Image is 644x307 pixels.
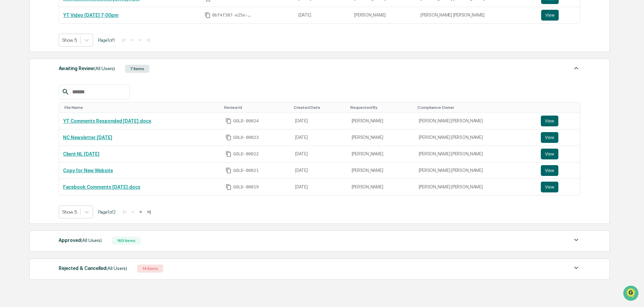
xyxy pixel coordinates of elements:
[46,117,86,129] a: 🗄️Attestations
[105,73,123,82] button: See all
[137,37,143,43] button: >
[226,151,232,157] span: Copy Id
[541,149,576,159] a: View
[137,265,163,273] div: 14 Items
[23,58,85,64] div: We're available if you need us!
[137,209,144,215] button: >
[98,37,115,43] span: Page 1 of 1
[572,236,580,244] img: caret
[416,7,537,23] td: [PERSON_NAME] [PERSON_NAME]
[417,105,534,110] div: Toggle SortBy
[94,66,115,71] span: (All Users)
[233,118,259,124] span: GOLD-00024
[63,151,99,157] a: Client NL [DATE]
[144,37,152,43] button: >|
[572,64,580,72] img: caret
[415,129,537,146] td: [PERSON_NAME] [PERSON_NAME]
[415,162,537,179] td: [PERSON_NAME] [PERSON_NAME]
[348,146,415,162] td: [PERSON_NAME]
[63,168,113,173] a: Copy for New Website
[233,168,259,173] span: GOLD-00021
[120,37,128,43] button: |<
[129,37,136,43] button: <
[226,184,232,190] span: Copy Id
[13,120,43,126] span: Preclearance
[291,129,347,146] td: [DATE]
[348,129,415,146] td: [PERSON_NAME]
[541,132,558,143] button: View
[7,14,123,25] p: How can we help?
[59,264,127,273] div: Rejected & Cancelled
[348,179,415,195] td: [PERSON_NAME]
[4,130,45,142] a: 🔎Data Lookup
[541,165,558,176] button: View
[622,285,641,303] iframe: Open customer support
[541,182,558,192] button: View
[233,135,259,140] span: GOLD-00023
[291,146,347,162] td: [DATE]
[224,105,288,110] div: Toggle SortBy
[63,135,112,140] a: NC Newsletter [DATE]
[205,12,211,18] span: Copy Id
[541,149,558,159] button: View
[541,116,558,126] button: View
[7,85,18,96] img: Cameron Burns
[7,75,45,80] div: Past conversations
[60,92,74,97] span: [DATE]
[572,264,580,272] img: caret
[4,117,46,129] a: 🖐️Preclearance
[106,266,127,271] span: (All Users)
[48,149,82,154] a: Powered byPylon
[350,7,416,23] td: [PERSON_NAME]
[115,54,123,62] button: Start new chat
[541,116,576,126] a: View
[226,167,232,174] span: Copy Id
[49,120,54,126] div: 🗄️
[59,236,102,245] div: Approved
[233,151,259,157] span: GOLD-00022
[294,105,345,110] div: Toggle SortBy
[13,132,42,139] span: Data Lookup
[81,238,102,243] span: (All Users)
[23,52,111,58] div: Start new chat
[121,209,128,215] button: |<
[541,132,576,143] a: View
[67,149,82,154] span: Pylon
[98,209,116,215] span: Page 1 of 2
[212,12,253,18] span: 0bf4f387-e25e-429d-8c29-a2c0512bb23c
[59,64,115,73] div: Awaiting Review
[541,182,576,192] a: View
[348,113,415,129] td: [PERSON_NAME]
[348,162,415,179] td: [PERSON_NAME]
[63,12,118,18] a: YT Video [DATE] 7:00pm
[64,105,219,110] div: Toggle SortBy
[541,165,576,176] a: View
[542,105,578,110] div: Toggle SortBy
[415,113,537,129] td: [PERSON_NAME] [PERSON_NAME]
[541,10,559,21] button: View
[541,10,576,21] a: View
[350,105,412,110] div: Toggle SortBy
[226,134,232,141] span: Copy Id
[13,92,19,97] img: 1746055101610-c473b297-6a78-478c-a979-82029cc54cd1
[233,184,259,190] span: GOLD-00019
[294,7,350,23] td: [DATE]
[415,146,537,162] td: [PERSON_NAME] [PERSON_NAME]
[415,179,537,195] td: [PERSON_NAME] [PERSON_NAME]
[63,184,140,190] a: Facebook Comments [DATE].docx
[291,162,347,179] td: [DATE]
[291,113,347,129] td: [DATE]
[63,118,151,124] a: YT Comments Responded [DATE].docx
[7,52,19,64] img: 1746055101610-c473b297-6a78-478c-a979-82029cc54cd1
[21,92,55,97] span: [PERSON_NAME]
[112,237,141,245] div: 160 Items
[145,209,153,215] button: >|
[226,118,232,124] span: Copy Id
[291,179,347,195] td: [DATE]
[56,120,84,126] span: Attestations
[7,133,12,139] div: 🔎
[56,92,58,97] span: •
[129,209,136,215] button: <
